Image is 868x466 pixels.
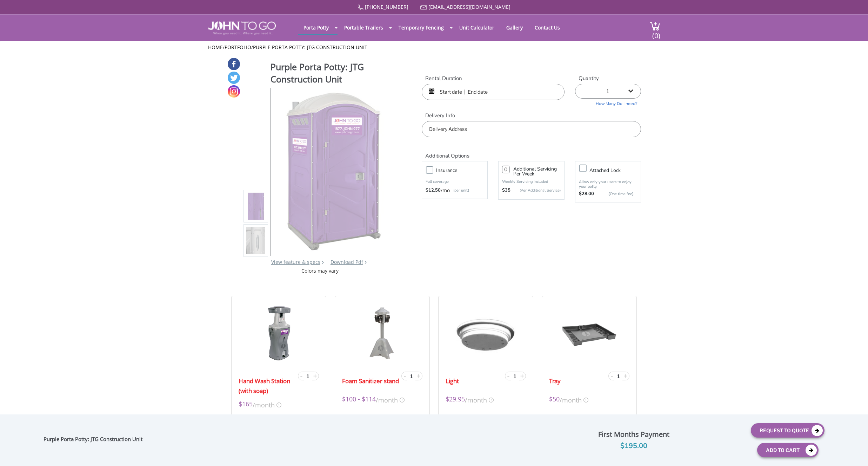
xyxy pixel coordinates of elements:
[751,423,824,438] button: Request To Quote
[529,21,565,34] a: Contact Us
[422,75,565,82] label: Rental Duration
[446,305,526,361] img: 17
[579,180,637,189] p: Allow only your users to enjoy your potty.
[549,394,560,405] span: $50
[376,394,398,405] span: /month
[276,402,281,407] img: icon
[624,372,627,380] span: +
[513,167,560,177] h3: Additional Servicing Per Week
[208,44,660,51] ul: / /
[583,398,588,402] img: icon
[228,72,240,84] a: Twitter
[271,259,320,265] a: View feature & specs
[342,394,376,405] span: $100 - $114
[239,399,253,410] span: $165
[522,440,746,452] div: $195.00
[365,261,367,264] img: chevron.png
[271,61,397,87] h1: Purple Porta Potty: JTG Construction Unit
[44,436,146,445] div: Purple Porta Potty: JTG Construction Unit
[652,25,660,40] span: (0)
[446,394,465,405] span: $29.95
[501,21,528,34] a: Gallery
[502,179,560,184] p: Weekly Servicing Included
[330,259,363,265] a: Download Pdf
[422,144,641,159] h2: Additional Options
[339,21,388,34] a: Portable Trailers
[253,399,275,410] span: /month
[246,125,265,290] img: Product
[510,188,560,193] p: (Per Additional Service)
[428,4,510,10] a: [EMAIL_ADDRESS][DOMAIN_NAME]
[522,428,746,440] div: First Months Payment
[239,376,296,396] a: Hand Wash Station (with soap)
[280,88,387,253] img: Product
[575,75,641,82] label: Quantity
[208,44,223,51] a: Home
[420,5,427,10] img: Mail
[404,372,406,380] span: -
[253,44,367,51] a: Purple Porta Potty: JTG Construction Unit
[650,21,660,31] img: cart a
[246,159,265,325] img: Product
[426,187,484,194] div: /mo
[520,372,524,380] span: +
[465,394,487,405] span: /month
[489,398,494,402] img: icon
[422,84,565,100] input: Start date | End date
[575,99,641,107] a: How Many Do I need?
[757,443,819,457] button: Add To Cart
[589,166,644,175] h3: Attached lock
[422,121,641,137] input: Delivery Address
[597,191,634,198] p: {One time fee}
[366,305,398,361] img: 17
[243,267,397,274] div: Colors may vary
[365,4,408,10] a: [PHONE_NUMBER]
[507,372,509,380] span: -
[228,58,240,70] a: Facebook
[502,187,510,194] strong: $35
[322,261,324,264] img: right arrow icon
[446,376,459,386] a: Light
[502,166,510,173] input: 0
[560,394,582,405] span: /month
[436,166,491,175] h3: Insurance
[450,187,469,194] p: (per unit)
[358,5,363,11] img: Call
[417,372,420,380] span: +
[313,372,317,380] span: +
[342,376,399,386] a: Foam Sanitizer stand
[228,85,240,98] a: Instagram
[579,191,594,198] strong: $28.00
[400,398,405,402] img: icon
[208,21,276,35] img: JOHN to go
[611,372,613,380] span: -
[393,21,449,34] a: Temporary Fencing
[840,438,868,466] button: Live Chat
[426,187,441,194] strong: $12.50
[225,44,251,51] a: Portfolio
[422,112,641,119] label: Delivery Info
[260,305,298,361] img: 17
[298,21,334,34] a: Porta Potty
[561,305,617,361] img: 17
[300,372,302,380] span: -
[454,21,500,34] a: Unit Calculator
[426,178,484,185] p: Full coverage
[549,376,561,386] a: Tray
